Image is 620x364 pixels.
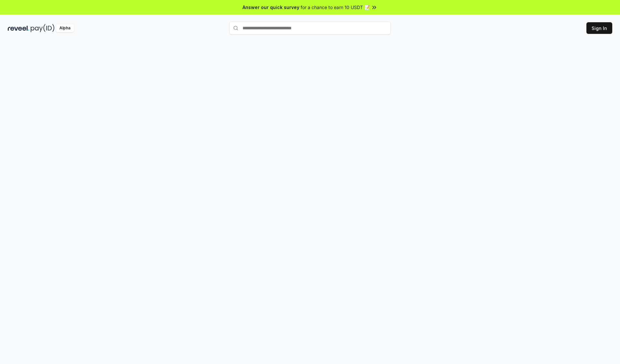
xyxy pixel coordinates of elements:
img: reveel_dark [8,24,29,32]
span: Answer our quick survey [243,4,299,11]
span: for a chance to earn 10 USDT 📝 [301,4,370,11]
img: pay_id [31,24,55,32]
button: Sign In [586,22,612,34]
div: Alpha [56,24,74,32]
